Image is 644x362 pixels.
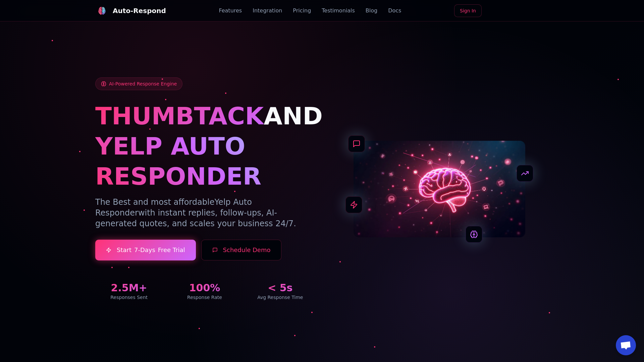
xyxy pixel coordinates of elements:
div: Auto-Respond [113,6,166,15]
div: Avg Response Time [247,294,314,301]
span: Yelp Auto Responder [95,197,252,218]
div: 2.5M+ [95,282,163,294]
span: AND [264,102,323,130]
span: THUMBTACK [95,102,264,130]
div: Responses Sent [95,294,163,301]
a: Sign In [454,4,482,17]
a: Auto-Respond LogoAuto-Respond [95,4,166,17]
p: The Best and most affordable with instant replies, follow-ups, AI-generated quotes, and scales yo... [95,197,314,229]
img: AI Neural Network Brain [354,141,525,237]
a: Blog [366,7,377,15]
a: Docs [388,7,401,15]
a: Testimonials [322,7,355,15]
a: Start7-DaysFree Trial [95,240,196,260]
h1: YELP AUTO RESPONDER [95,131,314,191]
div: 100% [171,282,238,294]
button: Schedule Demo [201,240,282,260]
a: Features [219,7,242,15]
a: Pricing [293,7,311,15]
a: Integration [253,7,282,15]
span: 7-Days [134,245,155,255]
div: < 5s [247,282,314,294]
iframe: Sign in with Google Button [484,4,552,18]
img: Auto-Respond Logo [98,6,106,15]
div: Response Rate [171,294,238,301]
span: AI-Powered Response Engine [109,80,177,87]
div: Open chat [616,335,636,355]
